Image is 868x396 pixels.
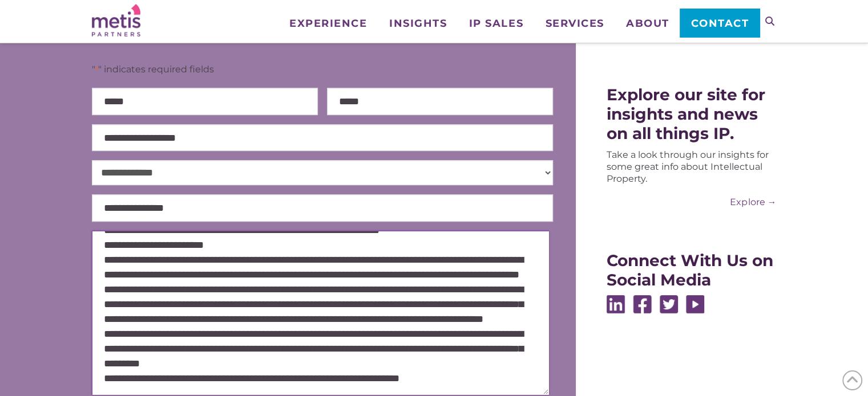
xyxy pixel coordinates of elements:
img: Metis Partners [92,4,140,36]
div: Explore our site for insights and news on all things IP. [607,85,776,143]
div: Connect With Us on Social Media [607,251,776,289]
a: Explore → [607,196,776,208]
span: Insights [389,18,447,28]
img: Linkedin [607,295,625,313]
img: Youtube [686,295,704,313]
p: " " indicates required fields [92,63,554,76]
span: About [626,18,669,28]
img: Facebook [633,295,652,313]
span: IP Sales [469,18,523,28]
span: Experience [289,18,367,28]
span: Contact [691,18,749,28]
span: Services [545,18,604,28]
div: Take a look through our insights for some great info about Intellectual Property. [607,149,776,185]
span: Back to Top [842,370,862,390]
img: Twitter [660,295,678,313]
a: Contact [680,9,759,37]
